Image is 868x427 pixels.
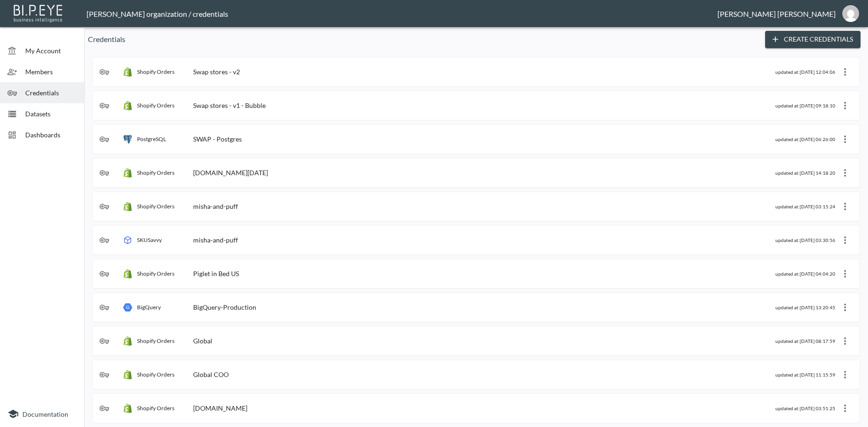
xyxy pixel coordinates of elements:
[193,169,268,177] div: [DOMAIN_NAME][DATE]
[137,270,174,277] p: Shopify Orders
[137,102,174,109] p: Shopify Orders
[25,67,77,77] span: Members
[123,202,132,211] img: shopify orders
[836,2,866,25] button: ana@swap-commerce.com
[193,101,266,109] div: Swap stores - v1 - Bubble
[137,304,161,311] p: BigQuery
[193,370,229,378] div: Global COO
[193,202,238,210] div: misha-and-puff
[193,236,238,244] div: misha-and-puff
[25,130,77,140] span: Dashboards
[775,204,835,209] div: updated at: [DATE] 03:15:24
[137,203,174,210] p: Shopify Orders
[838,334,853,349] button: more
[842,5,859,22] img: 7151a5340a926b4f92da4ffde41f27b4
[775,305,835,310] div: updated at: [DATE] 13:20:45
[137,169,174,176] p: Shopify Orders
[775,372,835,377] div: updated at: [DATE] 11:15:59
[775,103,835,108] div: updated at: [DATE] 09:18:10
[123,67,132,77] img: shopify orders
[123,135,132,144] img: postgres icon
[717,9,836,18] div: [PERSON_NAME] [PERSON_NAME]
[137,371,174,378] p: Shopify Orders
[775,338,835,344] div: updated at: [DATE] 08:17:59
[765,31,861,48] button: Create Credentials
[193,68,240,76] div: Swap stores - v2
[838,367,853,382] button: more
[123,303,132,312] img: big query icon
[838,199,853,214] button: more
[193,404,247,412] div: [DOMAIN_NAME]
[123,336,132,346] img: shopify orders
[123,404,132,413] img: shopify orders
[22,410,68,418] span: Documentation
[25,46,77,56] span: My Account
[193,337,212,345] div: Global
[775,170,835,176] div: updated at: [DATE] 14:18:20
[137,405,174,412] p: Shopify Orders
[838,132,853,147] button: more
[137,68,174,75] p: Shopify Orders
[838,300,853,315] button: more
[87,9,717,18] div: [PERSON_NAME] organization / credentials
[838,165,853,180] button: more
[123,370,132,379] img: shopify orders
[123,235,132,245] img: SKUSavvy
[838,266,853,281] button: more
[7,408,77,420] a: Documentation
[775,237,835,243] div: updated at: [DATE] 03:30:56
[193,270,239,278] div: Piglet in Bed US
[137,236,162,243] p: SKUSavvy
[775,136,835,142] div: updated at: [DATE] 06:26:00
[193,135,242,143] div: SWAP - Postgres
[137,337,174,344] p: Shopify Orders
[775,406,835,411] div: updated at: [DATE] 03:51:25
[838,98,853,113] button: more
[123,168,132,178] img: shopify orders
[775,69,835,75] div: updated at: [DATE] 12:04:06
[193,303,256,311] div: BigQuery-Production
[123,269,132,278] img: shopify orders
[12,2,65,23] img: bipeye-logo
[88,34,758,45] p: Credentials
[775,271,835,277] div: updated at: [DATE] 04:04:20
[137,135,166,142] p: PostgreSQL
[123,101,132,110] img: shopify orders
[25,88,77,98] span: Credentials
[838,64,853,79] button: more
[838,401,853,416] button: more
[838,233,853,248] button: more
[25,109,77,119] span: Datasets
